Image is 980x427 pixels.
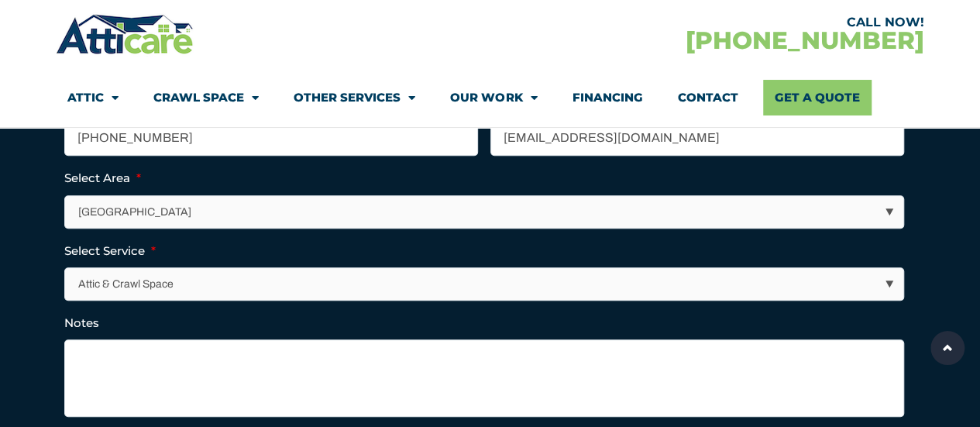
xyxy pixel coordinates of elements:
[64,315,99,331] label: Notes
[64,170,141,186] label: Select Area
[763,80,872,115] a: Get A Quote
[677,80,738,115] a: Contact
[64,243,156,259] label: Select Service
[490,16,923,29] div: CALL NOW!
[294,80,415,115] a: Other Services
[572,80,642,115] a: Financing
[67,80,119,115] a: Attic
[450,80,537,115] a: Our Work
[153,80,259,115] a: Crawl Space
[67,80,912,115] nav: Menu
